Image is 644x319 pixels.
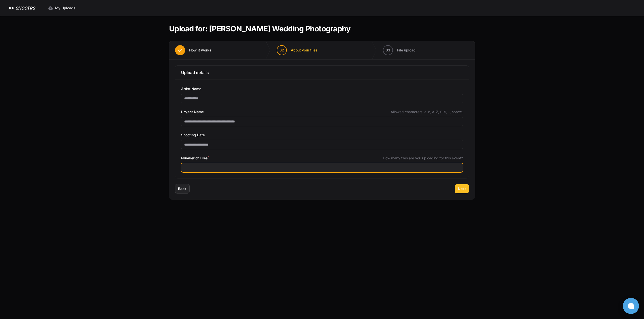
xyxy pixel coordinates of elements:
[175,184,189,193] button: Back
[8,5,16,11] img: SHOOTRS
[181,86,201,92] span: Artist Name
[169,24,350,33] h1: Upload for: [PERSON_NAME] Wedding Photography
[45,4,78,13] a: My Uploads
[458,186,466,191] span: Next
[377,41,422,59] button: 03 File upload
[16,5,35,11] h1: SHOOTRS
[178,186,186,191] span: Back
[383,156,463,161] span: How many files are you uploading for this event?
[455,184,469,193] button: Next
[55,6,75,11] span: My Uploads
[181,155,209,161] span: Number of Files
[397,48,416,53] span: File upload
[189,48,211,53] span: How it works
[8,5,35,11] a: SHOOTRS SHOOTRS
[271,41,324,59] button: 02 About your files
[279,48,284,53] span: 02
[391,109,463,114] span: Allowed characters: a-z, A-Z, 0-9, -, space.
[181,70,463,76] h3: Upload details
[181,109,204,115] span: Project Name
[169,41,217,59] button: How it works
[291,48,317,53] span: About your files
[386,48,390,53] span: 03
[623,298,639,314] button: Open chat window
[181,132,205,138] span: Shooting Date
